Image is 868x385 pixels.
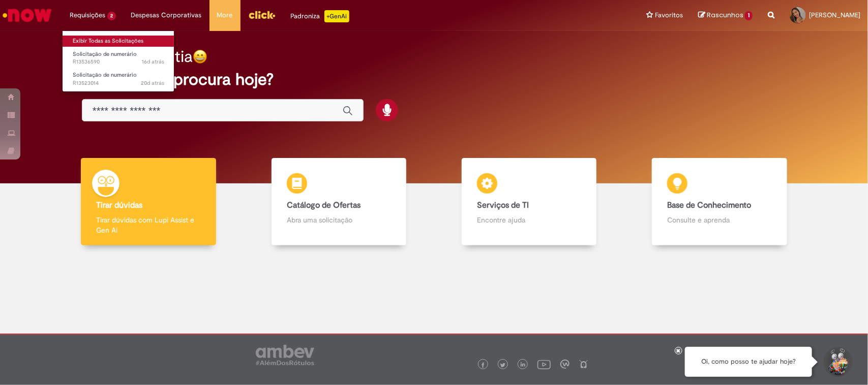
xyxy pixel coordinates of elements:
[1,5,53,25] img: ServiceNow
[193,49,207,64] img: happy-face.png
[53,158,244,246] a: Tirar dúvidas Tirar dúvidas com Lupi Assist e Gen Ai
[667,200,751,210] b: Base de Conhecimento
[822,347,853,377] button: Iniciar Conversa de Suporte
[131,10,202,20] span: Despesas Corporativas
[667,215,771,225] p: Consulte e aprenda
[141,79,164,87] span: 20d atrás
[287,200,361,210] b: Catálogo de Ofertas
[624,158,815,246] a: Base de Conhecimento Consulte e aprenda
[73,79,164,87] span: R13523014
[141,79,164,87] time: 11/09/2025 14:51:01
[142,58,164,66] span: 16d atrás
[73,50,137,58] span: Solicitação de numerário
[477,215,581,225] p: Encontre ajuda
[579,360,588,369] img: logo_footer_naosei.png
[70,10,105,20] span: Requisições
[63,36,174,47] a: Exibir Todas as Solicitações
[481,363,486,368] img: logo_footer_facebook.png
[256,345,314,365] img: logo_footer_ambev_rotulo_gray.png
[685,347,812,377] div: Oi, como posso te ajudar hoje?
[521,362,526,368] img: logo_footer_linkedin.png
[107,12,116,20] span: 2
[142,58,164,66] time: 15/09/2025 15:45:36
[82,71,786,88] h2: O que você procura hoje?
[217,10,233,20] span: More
[500,363,505,368] img: logo_footer_twitter.png
[96,200,142,210] b: Tirar dúvidas
[809,11,860,19] span: [PERSON_NAME]
[73,58,164,66] span: R13536590
[73,71,137,79] span: Solicitação de numerário
[63,49,174,68] a: Aberto R13536590 : Solicitação de numerário
[62,30,174,92] ul: Requisições
[324,10,349,22] p: +GenAi
[477,200,529,210] b: Serviços de TI
[698,11,753,20] a: Rascunhos
[244,158,434,246] a: Catálogo de Ofertas Abra uma solicitação
[291,10,349,22] div: Padroniza
[560,360,570,369] img: logo_footer_workplace.png
[248,7,276,22] img: click_logo_yellow_360x200.png
[537,358,551,371] img: logo_footer_youtube.png
[63,70,174,88] a: Aberto R13523014 : Solicitação de numerário
[655,10,683,20] span: Favoritos
[434,158,624,246] a: Serviços de TI Encontre ajuda
[287,215,391,225] p: Abra uma solicitação
[745,11,753,20] span: 1
[707,10,743,20] span: Rascunhos
[96,215,200,235] p: Tirar dúvidas com Lupi Assist e Gen Ai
